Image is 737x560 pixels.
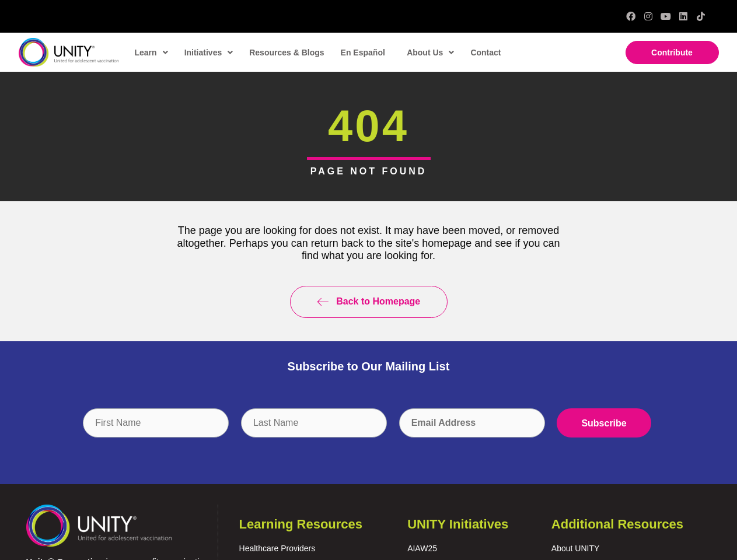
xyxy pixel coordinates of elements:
[651,48,693,57] span: Contribute
[288,360,450,373] span: Subscribe to Our Mailing List
[239,517,363,531] span: Learning Resources
[239,544,316,553] a: Healthcare Providers
[644,12,653,21] a: Instagram
[626,12,635,21] a: Facebook
[407,44,454,61] span: About Us
[551,544,599,553] a: About UNITY
[679,12,688,21] a: LinkedIn
[336,296,420,306] span: Back to Homepage
[401,39,459,66] a: About Us
[135,44,168,61] span: Learn
[407,544,437,553] a: AIAW25
[310,166,427,176] span: PAGE NOT FOUND
[341,48,385,57] span: En Español
[184,44,233,61] span: Initiatives
[557,408,651,437] input: Subscribe
[328,101,409,150] span: 404
[83,408,229,437] input: First Name
[19,38,119,66] img: unity-logo-dark
[551,517,683,531] span: Additional Resources
[399,408,545,437] input: Email Address
[661,12,670,21] a: YouTube
[626,41,719,64] a: Contribute
[241,408,387,437] input: Last Name
[290,286,448,318] a: Back to Homepage
[470,48,501,57] span: Contact
[26,505,172,546] img: unity-logo
[249,48,324,57] span: Resources & Blogs
[335,39,390,66] a: En Español
[177,225,560,261] span: The page you are looking for does not exist. It may have been moved, or removed altogether. Perha...
[243,39,329,66] a: Resources & Blogs
[696,12,705,21] a: TikTok
[464,39,505,66] a: Contact
[407,517,508,531] span: UNITY Initiatives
